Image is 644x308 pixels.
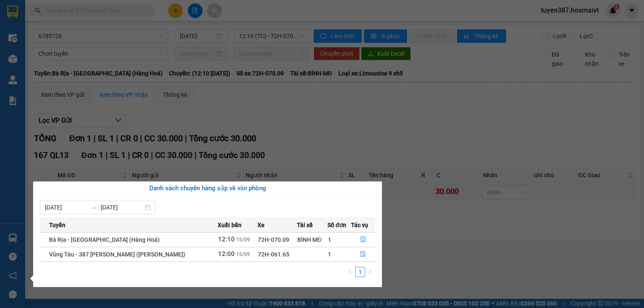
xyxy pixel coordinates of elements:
span: right [368,269,373,274]
span: Tài xế [297,220,313,230]
span: Tác vụ [351,220,368,230]
span: 1 [328,236,331,243]
span: 12:00 [218,250,235,258]
span: Tuyến [49,220,65,230]
span: left [348,269,353,274]
span: Xuất bến [218,220,241,230]
button: left [345,267,355,277]
span: file-done [360,251,366,258]
span: swap-right [91,204,97,211]
li: 1 [355,267,365,277]
div: BÌNH MĐ [297,235,327,244]
a: 1 [356,267,365,277]
span: Bà Rịa - [GEOGRAPHIC_DATA] (Hàng Hoá) [49,236,160,243]
span: Xe [257,220,265,230]
li: Next Page [365,267,375,277]
span: to [91,204,97,211]
button: right [365,267,375,277]
span: Vũng Tàu - 387 [PERSON_NAME] ([PERSON_NAME]) [49,251,185,258]
input: Đến ngày [101,203,143,212]
span: 12:10 [218,236,235,243]
input: Từ ngày [45,203,87,212]
div: Danh sách chuyến hàng sắp về văn phòng [40,184,375,194]
span: 15/09 [236,237,250,243]
span: 15/09 [236,251,250,257]
span: Số đơn [327,220,346,230]
span: 72H-061.65 [258,251,289,258]
span: 72H-070.09 [258,236,289,243]
li: Previous Page [345,267,355,277]
button: file-done [351,248,375,261]
span: 1 [328,251,331,258]
span: file-done [360,236,366,243]
button: file-done [351,233,375,246]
